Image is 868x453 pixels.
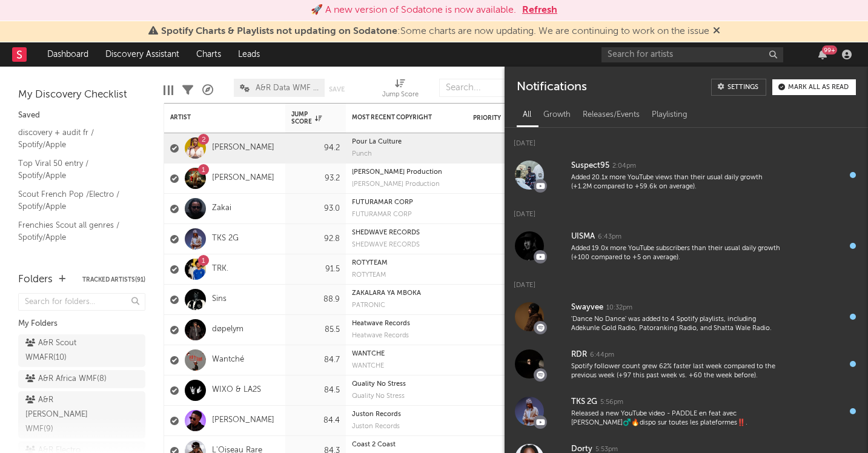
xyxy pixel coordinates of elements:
[352,181,461,188] div: label: Diby Production
[212,355,244,365] a: Wantché
[439,79,530,97] input: Search...
[571,348,587,362] div: RDR
[212,264,228,274] a: TRK.
[291,171,340,186] div: 93.2
[577,105,646,125] div: Releases/Events
[18,219,133,243] a: Frenchies Scout all genres / Spotify/Apple
[256,84,319,92] span: A&R Data WMF View
[18,126,133,151] a: discovery + audit fr / Spotify/Apple
[352,139,461,145] div: copyright: Pour La Culture
[571,409,784,428] div: Released a new YouTube video - PADDLE en feat avec [PERSON_NAME]‍♂️🔥dispo sur toutes les platefor...
[212,415,274,426] a: [PERSON_NAME]
[291,111,322,125] div: Jump Score
[212,385,261,395] a: WIXO & LA2S
[352,290,461,297] div: ZAKALARA YA MBOKA
[352,302,461,309] div: label: PATRONIC
[18,88,145,102] div: My Discovery Checklist
[352,320,461,327] div: Heatwave Records
[25,393,111,437] div: A&R [PERSON_NAME] WMF ( 9 )
[505,388,868,435] a: TKS 2G5:56pmReleased a new YouTube video - PADDLE en feat avec [PERSON_NAME]‍♂️🔥dispo sur toutes ...
[39,42,97,67] a: Dashboard
[352,151,461,157] div: Punch
[352,441,461,448] div: Coast 2 Coast
[571,244,784,263] div: Added 19.0x more YouTube subscribers than their usual daily growth (+100 compared to +5 on average).
[517,79,586,96] div: Notifications
[352,302,461,309] div: PATRONIC
[600,398,623,407] div: 5:56pm
[352,211,461,218] div: FUTURAMAR CORP
[517,105,537,125] div: All
[188,42,230,67] a: Charts
[505,128,868,151] div: [DATE]
[537,105,577,125] div: Growth
[212,325,244,335] a: døpelym
[571,230,595,244] div: UISMA
[352,411,461,418] div: Juston Records
[352,381,461,388] div: copyright: Quality No Stress
[352,363,461,369] div: label: WANTCHÉ
[352,351,461,357] div: copyright: WANTCHÉ
[291,262,340,277] div: 91.5
[727,84,758,91] div: Settings
[352,423,461,430] div: label: Juston Records
[352,423,461,430] div: Juston Records
[352,260,461,266] div: copyright: ROTYTEAM
[291,414,340,428] div: 84.4
[505,222,868,269] a: UISMA6:43pmAdded 19.0x more YouTube subscribers than their usual daily growth (+100 compared to +...
[352,199,461,206] div: FUTURAMAR CORP
[772,79,856,95] button: Mark all as read
[571,395,597,409] div: TKS 2G
[352,169,461,176] div: copyright: Diby Production
[571,362,784,381] div: Spotify follower count grew 62% faster last week compared to the previous week (+97 this past wee...
[352,242,461,248] div: label: SHEDWAVE RECORDS
[382,73,419,108] div: Jump Score
[505,340,868,388] a: RDR6:44pmSpotify follower count grew 62% faster last week compared to the previous week (+97 this...
[788,84,849,91] div: Mark all as read
[612,162,636,171] div: 2:04pm
[352,169,461,176] div: [PERSON_NAME] Production
[82,277,145,283] button: Tracked Artists(91)
[291,353,340,368] div: 84.7
[18,108,145,123] div: Saved
[329,86,345,93] button: Save
[18,391,145,438] a: A&R [PERSON_NAME] WMF(9)
[212,294,227,305] a: Sins
[352,332,461,339] div: label: Heatwave Records
[352,363,461,369] div: WANTCHÉ
[711,79,766,96] a: Settings
[352,393,461,400] div: Quality No Stress
[18,293,145,311] input: Search for folders...
[18,157,133,182] a: Top Viral 50 entry / Spotify/Apple
[601,47,783,62] input: Search for artists
[571,173,784,192] div: Added 20.1x more YouTube views than their usual daily growth (+1.2M compared to +59.6k on average).
[505,269,868,293] div: [DATE]
[164,73,173,108] div: Edit Columns
[230,42,268,67] a: Leads
[590,351,614,360] div: 6:44pm
[352,290,461,297] div: copyright: ZAKALARA YA MBOKA
[352,332,461,339] div: Heatwave Records
[352,230,461,236] div: SHEDWAVE RECORDS
[291,383,340,398] div: 84.5
[606,303,632,312] div: 10:32pm
[352,181,461,188] div: [PERSON_NAME] Production
[822,45,837,55] div: 99 +
[311,3,516,18] div: 🚀 A new version of Sodatone is now available.
[291,141,340,156] div: 94.2
[352,351,461,357] div: WANTCHÉ
[352,272,461,279] div: ROTYTEAM
[352,320,461,327] div: copyright: Heatwave Records
[505,293,868,340] a: Swayvee10:32pm'Dance No Dance' was added to 4 Spotify playlists, including Adekunle Gold Radio, P...
[646,105,694,125] div: Playlisting
[382,88,419,102] div: Jump Score
[713,27,720,36] span: Dismiss
[352,260,461,266] div: ROTYTEAM
[161,27,709,36] span: : Some charts are now updating. We are continuing to work on the issue
[571,300,603,315] div: Swayvee
[18,188,133,213] a: Scout French Pop /Electro / Spotify/Apple
[202,73,213,108] div: A&R Pipeline
[18,370,145,388] a: A&R Africa WMF(8)
[18,334,145,367] a: A&R Scout WMAFR(10)
[212,143,274,153] a: [PERSON_NAME]
[352,151,461,157] div: label: Punch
